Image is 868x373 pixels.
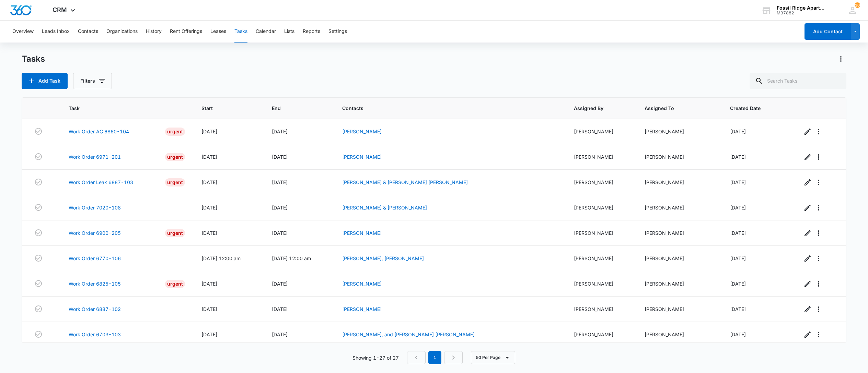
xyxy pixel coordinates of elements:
[730,281,746,287] span: [DATE]
[730,332,746,337] span: [DATE]
[272,154,288,160] span: [DATE]
[645,179,713,186] div: [PERSON_NAME]
[78,21,98,43] button: Contacts
[750,73,846,89] input: Search Tasks
[574,255,628,262] div: [PERSON_NAME]
[22,54,45,64] h1: Tasks
[835,53,846,64] button: Actions
[645,128,713,135] div: [PERSON_NAME]
[69,229,121,237] a: Work Order 6900-205
[574,280,628,287] div: [PERSON_NAME]
[342,306,382,312] a: [PERSON_NAME]
[303,21,320,43] button: Reports
[256,21,276,43] button: Calendar
[574,105,618,112] span: Assigned By
[69,105,175,112] span: Task
[106,21,138,43] button: Organizations
[730,255,746,261] span: [DATE]
[777,5,827,11] div: account name
[201,332,217,337] span: [DATE]
[342,281,382,287] a: [PERSON_NAME]
[69,179,133,186] a: Work Order Leak 6887-103
[165,229,185,237] div: Urgent
[805,23,851,40] button: Add Contact
[645,331,713,338] div: [PERSON_NAME]
[69,128,129,135] a: Work Order AC 6860-104
[284,21,294,43] button: Lists
[574,204,628,211] div: [PERSON_NAME]
[272,205,288,210] span: [DATE]
[730,154,746,160] span: [DATE]
[210,21,226,43] button: Leases
[342,129,382,134] a: [PERSON_NAME]
[645,105,703,112] span: Assigned To
[777,11,827,15] div: account id
[201,129,217,134] span: [DATE]
[645,305,713,313] div: [PERSON_NAME]
[201,255,241,261] span: [DATE] 12:00 am
[342,255,424,261] a: [PERSON_NAME], [PERSON_NAME]
[428,351,441,364] em: 1
[645,255,713,262] div: [PERSON_NAME]
[146,21,162,43] button: History
[272,332,288,337] span: [DATE]
[730,205,746,210] span: [DATE]
[272,179,288,185] span: [DATE]
[272,306,288,312] span: [DATE]
[272,230,288,236] span: [DATE]
[272,129,288,134] span: [DATE]
[352,354,399,361] p: Showing 1-27 of 27
[645,229,713,237] div: [PERSON_NAME]
[69,204,121,211] a: Work Order 7020-108
[201,205,217,210] span: [DATE]
[170,21,202,43] button: Rent Offerings
[201,230,217,236] span: [DATE]
[234,21,247,43] button: Tasks
[272,281,288,287] span: [DATE]
[342,105,547,112] span: Contacts
[69,305,121,313] a: Work Order 6887-102
[471,351,515,364] button: 50 Per Page
[69,153,121,160] a: Work Order 6971-201
[730,129,746,134] span: [DATE]
[574,128,628,135] div: [PERSON_NAME]
[342,230,382,236] a: [PERSON_NAME]
[855,2,860,8] div: notifications count
[730,179,746,185] span: [DATE]
[69,255,121,262] a: Work Order 6770-106
[201,154,217,160] span: [DATE]
[730,306,746,312] span: [DATE]
[12,21,34,43] button: Overview
[165,280,185,288] div: Urgent
[165,178,185,186] div: Urgent
[574,153,628,160] div: [PERSON_NAME]
[342,154,382,160] a: [PERSON_NAME]
[574,179,628,186] div: [PERSON_NAME]
[574,331,628,338] div: [PERSON_NAME]
[730,105,776,112] span: Created Date
[69,280,121,287] a: Work Order 6825-105
[342,332,475,337] a: [PERSON_NAME], and [PERSON_NAME] [PERSON_NAME]
[342,179,468,185] a: [PERSON_NAME] & [PERSON_NAME] [PERSON_NAME]
[165,128,185,136] div: Urgent
[574,229,628,237] div: [PERSON_NAME]
[328,21,347,43] button: Settings
[69,331,121,338] a: Work Order 6703-103
[22,73,68,89] button: Add Task
[201,281,217,287] span: [DATE]
[165,153,185,161] div: Urgent
[645,280,713,287] div: [PERSON_NAME]
[730,230,746,236] span: [DATE]
[73,73,112,89] button: Filters
[272,105,316,112] span: End
[201,306,217,312] span: [DATE]
[855,2,860,8] span: 20
[201,105,245,112] span: Start
[645,153,713,160] div: [PERSON_NAME]
[574,305,628,313] div: [PERSON_NAME]
[201,179,217,185] span: [DATE]
[53,6,67,13] span: CRM
[272,255,311,261] span: [DATE] 12:00 am
[42,21,70,43] button: Leads Inbox
[342,205,427,210] a: [PERSON_NAME] & [PERSON_NAME]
